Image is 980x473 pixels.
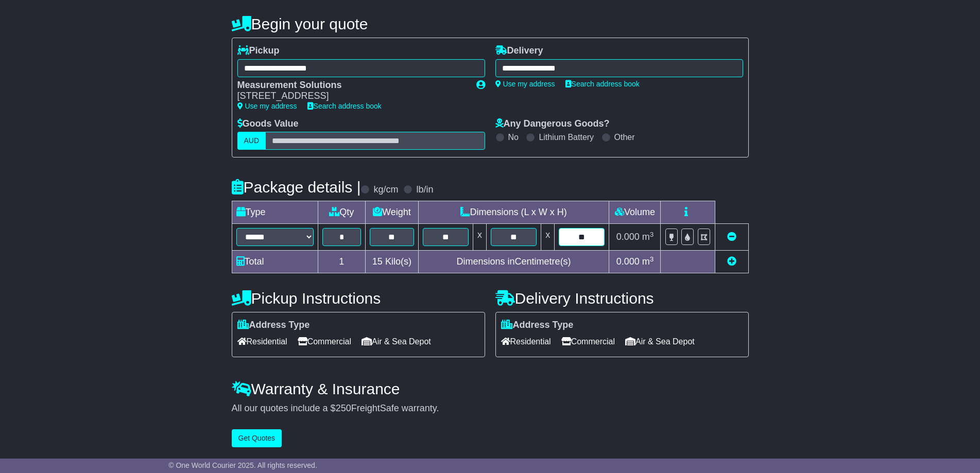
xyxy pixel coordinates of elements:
td: Dimensions in Centimetre(s) [418,251,609,273]
label: Pickup [237,45,280,57]
td: 1 [318,251,366,273]
span: Residential [237,334,287,349]
label: Delivery [495,45,543,57]
span: Commercial [298,334,351,349]
div: [STREET_ADDRESS] [237,91,466,102]
label: Address Type [237,320,310,331]
a: Use my address [495,80,555,88]
label: Any Dangerous Goods? [495,118,610,130]
span: Commercial [561,334,615,349]
td: Weight [366,201,419,224]
td: Qty [318,201,366,224]
h4: Begin your quote [232,15,749,32]
label: Address Type [501,320,574,331]
h4: Delivery Instructions [495,290,749,307]
a: Use my address [237,102,297,110]
span: 15 [372,256,383,267]
div: All our quotes include a $ FreightSafe warranty. [232,403,749,414]
td: Kilo(s) [366,251,419,273]
span: 250 [336,403,351,413]
span: m [642,232,654,242]
label: Lithium Battery [539,132,594,142]
span: © One World Courier 2025. All rights reserved. [168,461,317,469]
sup: 3 [650,231,654,238]
label: AUD [237,132,266,150]
label: kg/cm [373,184,398,196]
a: Search address book [307,102,382,110]
span: m [642,256,654,267]
sup: 3 [650,255,654,263]
label: Goods Value [237,118,299,130]
span: 0.000 [616,232,640,242]
h4: Warranty & Insurance [232,380,749,397]
div: Measurement Solutions [237,80,466,91]
h4: Package details | [232,179,361,196]
span: Air & Sea Depot [362,334,431,349]
td: x [473,224,486,251]
span: Air & Sea Depot [625,334,695,349]
span: 0.000 [616,256,640,267]
span: Residential [501,334,551,349]
a: Remove this item [727,232,736,242]
td: Type [232,201,318,224]
label: lb/in [416,184,433,196]
td: Volume [609,201,661,224]
td: Total [232,251,318,273]
label: No [508,132,519,142]
td: Dimensions (L x W x H) [418,201,609,224]
label: Other [614,132,635,142]
h4: Pickup Instructions [232,290,485,307]
button: Get Quotes [232,429,282,447]
a: Add new item [727,256,736,267]
td: x [541,224,555,251]
a: Search address book [565,80,640,88]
